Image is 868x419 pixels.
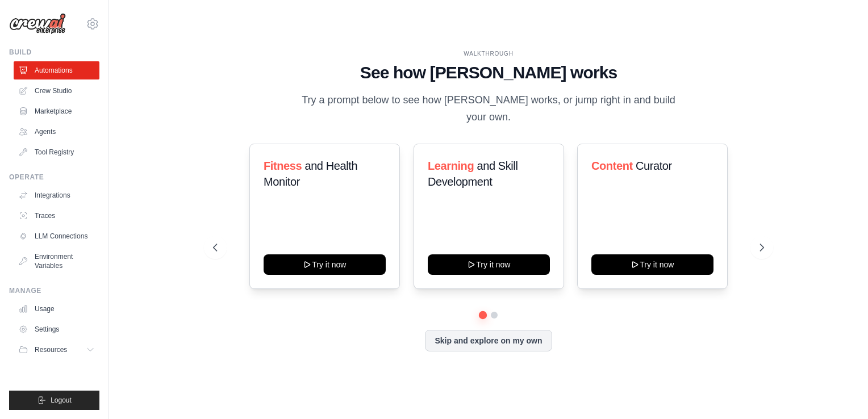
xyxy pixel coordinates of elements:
button: Skip and explore on my own [425,330,552,351]
span: Content [591,160,633,172]
a: Settings [14,320,99,338]
a: Usage [14,300,99,318]
a: Crew Studio [14,82,99,100]
img: Logo [9,13,66,35]
span: Logout [51,396,72,405]
span: Fitness [264,160,302,172]
a: LLM Connections [14,227,99,245]
span: Curator [636,160,672,172]
div: Operate [9,173,99,182]
button: Resources [14,341,99,359]
button: Try it now [428,254,550,275]
div: Build [9,48,99,57]
div: Manage [9,286,99,295]
a: Marketplace [14,102,99,120]
span: and Skill Development [428,160,518,188]
div: WALKTHROUGH [213,49,764,58]
a: Agents [14,123,99,141]
h1: See how [PERSON_NAME] works [213,62,764,83]
a: Tool Registry [14,143,99,161]
button: Logout [9,391,99,410]
a: Environment Variables [14,248,99,275]
span: Learning [428,160,474,172]
button: Try it now [264,254,386,275]
a: Automations [14,61,99,79]
a: Integrations [14,186,99,204]
span: Resources [35,345,67,354]
button: Try it now [591,254,713,275]
span: and Health Monitor [264,160,357,188]
a: Traces [14,207,99,225]
p: Try a prompt below to see how [PERSON_NAME] works, or jump right in and build your own. [298,92,679,125]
